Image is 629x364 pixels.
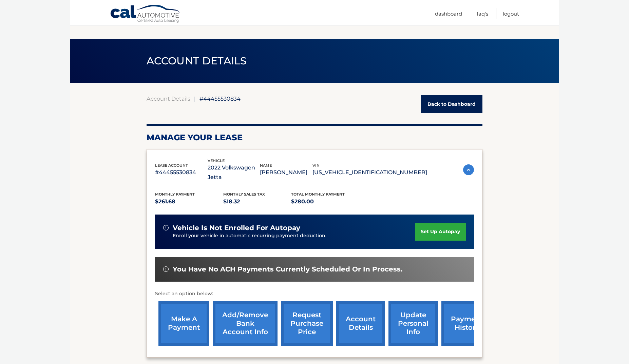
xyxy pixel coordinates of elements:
span: name [260,163,272,168]
a: Account Details [147,95,190,102]
p: [US_VEHICLE_IDENTIFICATION_NUMBER] [312,168,427,177]
span: vehicle is not enrolled for autopay [173,224,300,232]
img: accordion-active.svg [463,164,474,175]
a: Dashboard [435,8,462,19]
img: alert-white.svg [163,266,169,272]
span: Total Monthly Payment [291,192,345,197]
a: Logout [503,8,519,19]
p: 2022 Volkswagen Jetta [208,163,260,182]
a: Back to Dashboard [421,95,482,113]
a: payment history [441,301,492,346]
span: ACCOUNT DETAILS [147,55,247,67]
p: Select an option below: [155,290,474,298]
span: Monthly Payment [155,192,195,197]
a: Cal Automotive [110,4,181,24]
p: $18.32 [223,197,291,206]
span: vehicle [208,158,225,163]
span: lease account [155,163,188,168]
p: $280.00 [291,197,359,206]
a: set up autopay [415,223,466,241]
a: FAQ's [477,8,488,19]
p: [PERSON_NAME] [260,168,312,177]
a: account details [336,301,385,346]
span: Monthly sales Tax [223,192,265,197]
p: Enroll your vehicle in automatic recurring payment deduction. [173,232,415,240]
img: alert-white.svg [163,225,169,230]
span: #44455530834 [199,95,241,102]
a: request purchase price [281,301,333,346]
span: You have no ACH payments currently scheduled or in process. [173,265,402,274]
p: #44455530834 [155,168,208,177]
p: $261.68 [155,197,223,206]
span: | [194,95,196,102]
a: update personal info [388,301,438,346]
a: make a payment [158,301,209,346]
a: Add/Remove bank account info [213,301,278,346]
span: vin [312,163,320,168]
h2: Manage Your Lease [147,133,482,143]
